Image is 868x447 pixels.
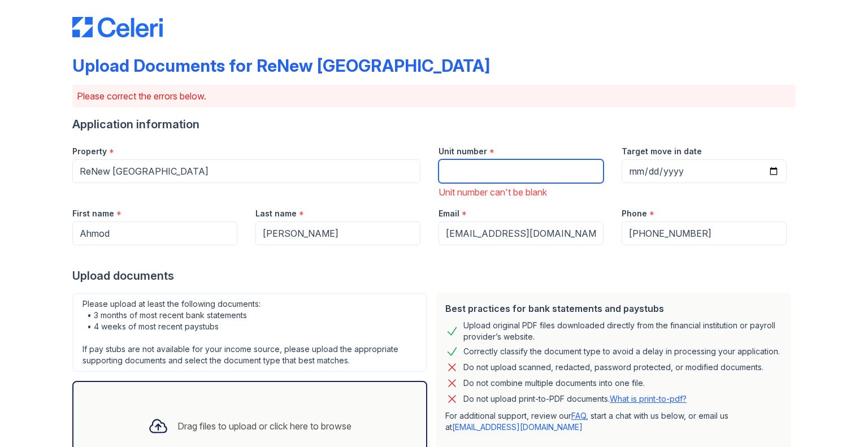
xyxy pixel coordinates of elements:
[445,302,782,315] div: Best practices for bank statements and paystubs
[72,293,427,372] div: Please upload at least the following documents: • 3 months of most recent bank statements • 4 wee...
[72,55,490,76] div: Upload Documents for ReNew [GEOGRAPHIC_DATA]
[463,345,780,358] div: Correctly classify the document type to avoid a delay in processing your application.
[255,208,297,219] label: Last name
[72,17,163,37] img: CE_Logo_Blue-a8612792a0a2168367f1c8372b55b34899dd931a85d93a1a3d3e32e68fde9ad4.png
[452,422,583,432] a: [EMAIL_ADDRESS][DOMAIN_NAME]
[72,268,796,284] div: Upload documents
[72,146,107,157] label: Property
[610,394,687,403] a: What is print-to-pdf?
[72,116,796,132] div: Application information
[439,185,604,199] div: Unit number can't be blank
[463,320,782,342] div: Upload original PDF files downloaded directly from the financial institution or payroll provider’...
[77,89,791,103] p: Please correct the errors below.
[463,393,687,405] p: Do not upload print-to-PDF documents.
[439,208,459,219] label: Email
[439,146,487,157] label: Unit number
[571,411,586,420] a: FAQ
[622,208,647,219] label: Phone
[463,376,645,390] div: Do not combine multiple documents into one file.
[622,146,702,157] label: Target move in date
[72,208,114,219] label: First name
[463,361,763,374] div: Do not upload scanned, redacted, password protected, or modified documents.
[445,410,782,433] p: For additional support, review our , start a chat with us below, or email us at
[177,419,351,433] div: Drag files to upload or click here to browse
